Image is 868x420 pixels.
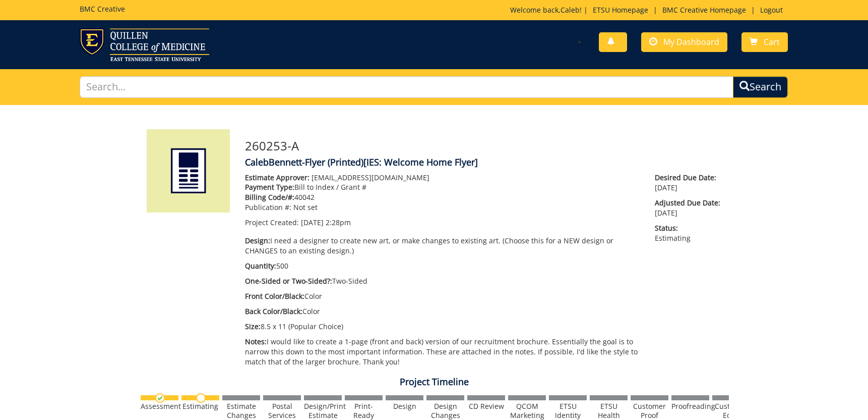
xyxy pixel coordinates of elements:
[80,28,209,61] img: ETSU logo
[245,306,302,316] span: Back Color/Black:
[245,291,304,301] span: Front Color/Black:
[655,198,721,208] span: Adjusted Due Date:
[245,337,267,346] span: Notes:
[293,202,318,212] span: Not set
[655,223,721,233] span: Status:
[245,192,294,202] span: Billing Code/#:
[655,198,721,218] p: [DATE]
[245,322,640,332] p: 8.5 x 11 (Popular Choice)
[741,32,788,52] a: Cart
[245,306,640,317] p: Color
[663,36,719,47] span: My Dashboard
[712,402,750,420] div: Customer Edits
[141,402,178,411] div: Assessment
[245,261,640,271] p: 500
[510,5,788,15] p: Welcome back, ! | | |
[245,202,291,212] span: Publication #:
[245,276,332,286] span: One-Sided or Two-Sided?:
[181,402,219,411] div: Estimating
[671,402,709,411] div: Proofreading
[80,76,733,98] input: Search...
[155,393,165,403] img: checkmark
[245,236,270,245] span: Design:
[386,402,423,411] div: Design
[655,223,721,243] p: Estimating
[245,261,276,271] span: Quantity:
[245,322,261,331] span: Size:
[139,377,729,387] h4: Project Timeline
[733,76,788,98] button: Search
[222,402,260,420] div: Estimate Changes
[245,182,640,192] p: Bill to Index / Grant #
[245,182,294,192] span: Payment Type:
[764,36,780,47] span: Cart
[245,218,299,227] span: Project Created:
[301,218,351,227] span: [DATE] 2:28pm
[245,276,640,286] p: Two-Sided
[245,157,721,168] h4: CalebBennett-Flyer (Printed)
[657,5,751,15] a: BMC Creative Homepage
[80,5,125,13] h5: BMC Creative
[426,402,464,420] div: Design Changes
[588,5,653,15] a: ETSU Homepage
[641,32,727,52] a: My Dashboard
[655,173,721,183] span: Desired Due Date:
[147,129,230,213] img: Product featured image
[245,337,640,367] p: I would like to create a 1-page (front and back) version of our recruitment brochure. Essentially...
[196,393,206,403] img: no
[363,156,478,168] span: [IES: Welcome Home Flyer]
[561,5,580,15] a: Caleb
[755,5,788,15] a: Logout
[245,291,640,301] p: Color
[245,173,309,182] span: Estimate Approver:
[245,173,640,183] p: [EMAIL_ADDRESS][DOMAIN_NAME]
[655,173,721,193] p: [DATE]
[467,402,505,411] div: CD Review
[245,192,640,202] p: 40042
[245,139,721,152] h3: 260253-A
[245,236,640,256] p: I need a designer to create new art, or make changes to existing art. (Choose this for a NEW desi...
